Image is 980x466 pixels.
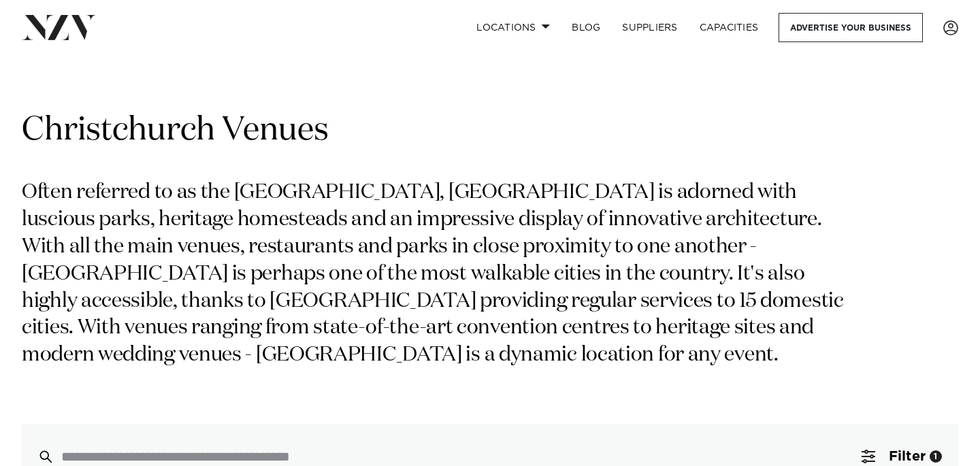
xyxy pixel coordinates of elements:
[779,13,923,42] a: Advertise your business
[22,15,96,39] img: nzv-logo.png
[889,450,926,463] span: Filter
[22,110,958,152] h1: Christchurch Venues
[465,13,561,42] a: Locations
[561,13,611,42] a: BLOG
[611,13,688,42] a: SUPPLIERS
[689,13,770,42] a: Capacities
[930,450,942,463] div: 1
[22,180,863,369] p: Often referred to as the [GEOGRAPHIC_DATA], [GEOGRAPHIC_DATA] is adorned with luscious parks, her...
